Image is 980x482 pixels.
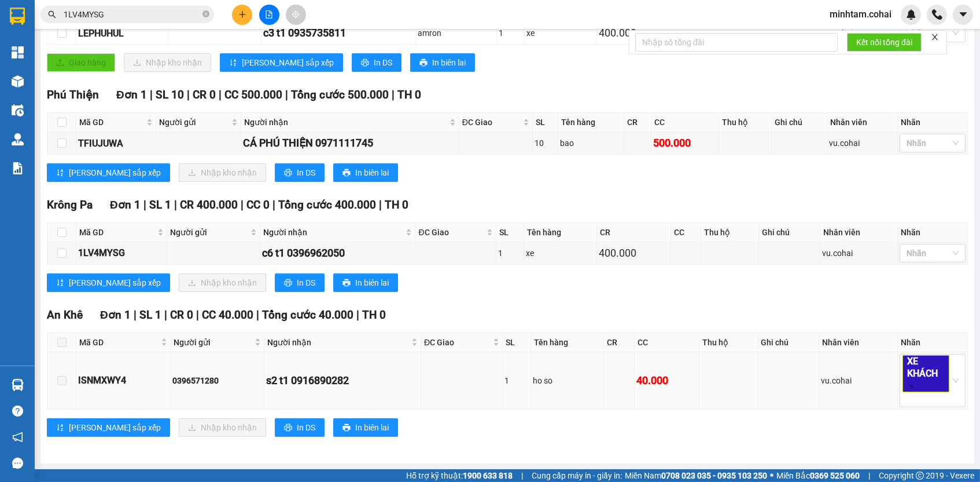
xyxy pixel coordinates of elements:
button: uploadGiao hàng [47,53,115,72]
span: [PERSON_NAME] sắp xếp [242,56,334,69]
span: SL 1 [149,198,171,211]
span: message [12,458,23,469]
div: bao [560,137,622,149]
div: 40.000 [636,373,697,389]
span: Người gửi [159,116,229,129]
span: printer [342,169,351,178]
span: SL 1 [139,308,161,322]
span: CC 500.000 [224,88,282,101]
div: amron [418,27,495,39]
div: ho so [533,374,602,387]
th: Ghi chú [759,223,820,242]
img: warehouse-icon [12,379,24,391]
span: minhtam.cohai [820,7,901,21]
span: close [909,384,915,389]
span: close-circle [202,10,209,17]
img: warehouse-icon [12,75,24,87]
span: Phú Thiện [47,88,99,101]
button: aim [286,5,306,25]
span: | [143,198,146,211]
button: downloadNhập kho nhận [124,53,211,72]
th: Nhân viên [827,113,898,132]
span: close [931,33,939,41]
span: Đơn 1 [116,88,147,101]
span: [PERSON_NAME] sắp xếp [69,166,161,179]
span: aim [292,10,300,19]
span: Người nhận [263,226,403,239]
span: Tổng cước 500.000 [291,88,389,101]
span: ĐC Giao [424,336,491,349]
span: | [150,88,153,101]
span: Mã GD [79,226,155,239]
span: sort-ascending [56,169,64,178]
div: 1 [499,27,522,39]
span: close-circle [202,9,209,20]
div: 1 [504,374,529,387]
th: Nhân viên [820,223,898,242]
span: Miền Nam [625,469,767,482]
span: [PERSON_NAME] sắp xếp [69,421,161,434]
span: caret-down [958,9,968,20]
span: Hỗ trợ kỹ thuật: [406,469,513,482]
button: downloadNhập kho nhận [179,418,266,437]
span: | [392,88,395,101]
th: Thu hộ [699,333,758,352]
th: Tên hàng [524,223,596,242]
th: CC [651,113,719,132]
span: Miền Bắc [776,469,860,482]
span: CR 0 [193,88,216,101]
span: question-circle [12,406,23,417]
div: s2 t1 0916890282 [266,373,419,389]
div: Nhãn [901,116,964,129]
span: printer [342,279,351,288]
div: LEPHUHUL [78,26,166,41]
div: c3 t1 0935735811 [263,25,414,41]
span: | [285,88,288,101]
span: Tổng cước 400.000 [278,198,376,211]
span: Người gửi [174,336,253,349]
img: warehouse-icon [12,104,24,116]
div: xe [526,247,594,260]
img: dashboard-icon [12,46,24,59]
span: | [272,198,275,211]
span: printer [284,279,292,288]
span: Đơn 1 [110,198,141,211]
span: TH 0 [397,88,421,101]
div: 10 [535,137,556,149]
div: vu.cohai [821,374,895,387]
span: Người nhận [267,336,409,349]
span: Đơn 1 [100,308,131,322]
strong: 0708 023 035 - 0935 103 250 [661,471,767,480]
span: printer [342,423,351,433]
span: In biên lai [355,276,389,289]
button: printerIn biên lai [333,273,398,292]
span: CC 40.000 [202,308,253,322]
button: Kết nối tổng đài [847,33,922,52]
span: copyright [916,472,924,480]
th: CC [671,223,701,242]
button: file-add [259,5,279,25]
span: Người gửi [170,226,248,239]
button: downloadNhập kho nhận [179,163,266,182]
span: Kết nối tổng đài [856,36,912,49]
span: [PERSON_NAME] sắp xếp [69,276,161,289]
span: | [356,308,359,322]
button: caret-down [953,5,973,25]
span: | [187,88,190,101]
span: plus [238,10,246,19]
span: TH 0 [362,308,386,322]
span: In DS [297,421,315,434]
span: TH 0 [385,198,408,211]
img: icon-new-feature [906,9,916,20]
div: ISNMXWY4 [78,373,168,388]
img: solution-icon [12,162,24,174]
span: ĐC Giao [462,116,521,129]
button: sort-ascending[PERSON_NAME] sắp xếp [47,418,170,437]
td: 1LV4MYSG [76,242,167,265]
div: 400.000 [599,25,669,41]
img: phone-icon [932,9,942,20]
span: In DS [297,166,315,179]
td: ISNMXWY4 [76,352,171,410]
span: In biên lai [355,166,389,179]
span: printer [284,169,292,178]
